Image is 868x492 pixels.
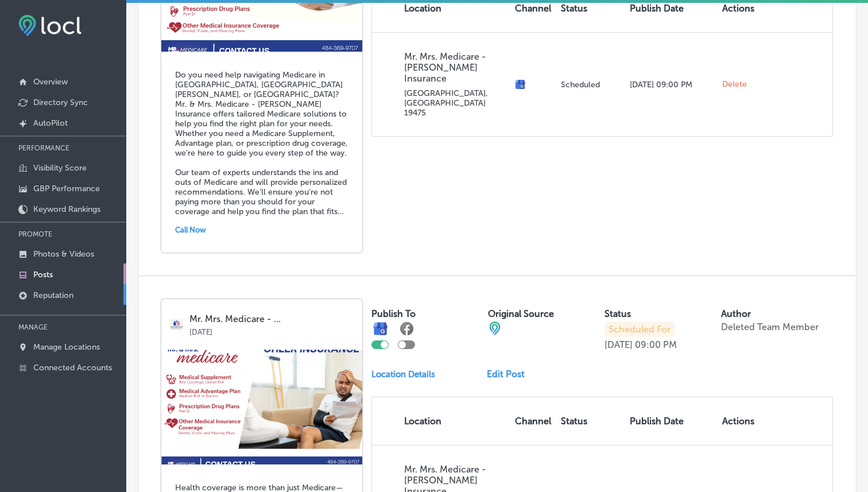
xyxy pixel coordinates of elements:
[721,308,751,319] label: Author
[33,118,68,128] p: AutoPilot
[604,308,631,319] label: Status
[625,397,717,445] th: Publish Date
[488,321,502,335] img: cba84b02adce74ede1fb4a8549a95eca.png
[33,163,87,173] p: Visibility Score
[161,350,362,464] img: b758eb11-4f9b-47a8-884c-2c9e272ccc33OhlerInsurance-8.png
[556,397,625,445] th: Status
[404,51,506,84] p: Mr. Mrs. Medicare - [PERSON_NAME] Insurance
[189,324,354,336] p: [DATE]
[33,184,100,193] p: GBP Performance
[487,369,534,379] a: Edit Post
[722,79,747,90] span: Delete
[630,80,712,90] p: [DATE] 09:00 PM
[33,249,94,259] p: Photos & Videos
[33,342,100,352] p: Manage Locations
[33,363,112,373] p: Connected Accounts
[33,270,53,280] p: Posts
[189,314,354,324] p: Mr. Mrs. Medicare - ...
[510,397,556,445] th: Channel
[604,339,633,350] p: [DATE]
[488,308,554,319] label: Original Source
[33,98,88,107] p: Directory Sync
[635,339,677,350] p: 09:00 PM
[18,15,82,36] img: fda3e92497d09a02dc62c9cd864e3231.png
[604,321,675,337] p: Scheduled For
[169,317,184,332] img: logo
[372,397,510,445] th: Location
[33,204,100,214] p: Keyword Rankings
[33,77,68,87] p: Overview
[561,80,621,90] p: Scheduled
[721,321,819,332] p: Deleted Team Member
[404,88,506,118] p: [GEOGRAPHIC_DATA], [GEOGRAPHIC_DATA] 19475
[371,369,435,379] p: Location Details
[33,290,73,300] p: Reputation
[371,308,416,319] label: Publish To
[175,70,348,216] h5: Do you need help navigating Medicare in [GEOGRAPHIC_DATA], [GEOGRAPHIC_DATA][PERSON_NAME], or [GE...
[718,397,759,445] th: Actions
